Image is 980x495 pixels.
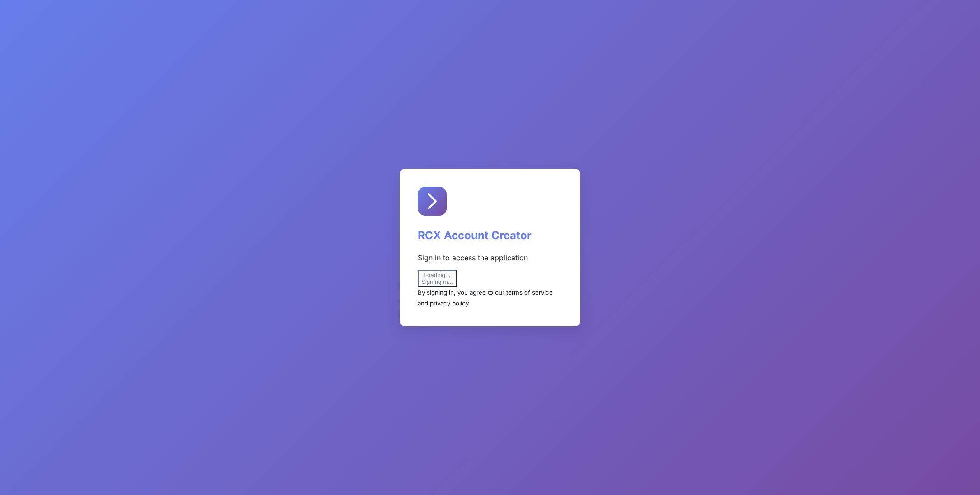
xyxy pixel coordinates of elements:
[418,227,562,244] h2: RCX Account Creator
[424,272,451,278] span: Loading...
[418,289,553,307] small: By signing in, you agree to our terms of service and privacy policy.
[418,270,457,287] button: Loading...Signing in...
[421,272,453,285] div: Signing in...
[418,252,562,263] p: Sign in to access the application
